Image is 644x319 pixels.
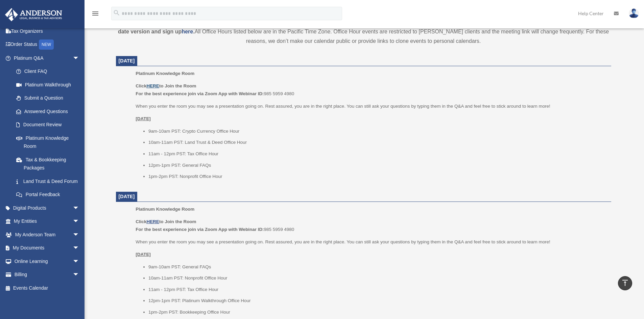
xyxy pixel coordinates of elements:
a: Tax Organizers [5,24,90,38]
a: Client FAQ [9,65,90,78]
a: menu [91,12,99,18]
div: All Office Hours listed below are in the Pacific Time Zone. Office Hour events are restricted to ... [116,18,611,46]
img: Anderson Advisors Platinum Portal [3,8,64,21]
a: Online Learningarrow_drop_down [5,255,90,268]
a: Answered Questions [9,105,90,118]
li: 11am - 12pm PST: Tax Office Hour [148,286,606,294]
span: [DATE] [119,58,135,63]
span: Platinum Knowledge Room [136,207,194,212]
strong: . [193,29,194,34]
span: arrow_drop_down [73,51,86,65]
a: Billingarrow_drop_down [5,268,90,282]
a: HERE [146,83,159,88]
p: When you enter the room you may see a presentation going on. Rest assured, you are in the right p... [136,102,606,110]
b: Click to Join the Room [136,83,196,88]
a: here [182,29,193,34]
a: Tax & Bookkeeping Packages [9,153,90,175]
div: NEW [39,39,54,50]
a: Platinum Q&Aarrow_drop_down [5,51,90,65]
u: [DATE] [136,252,151,257]
a: My Documentsarrow_drop_down [5,241,90,255]
img: User Pic [629,8,639,18]
li: 10am-11am PST: Land Trust & Deed Office Hour [148,138,606,147]
li: 12pm-1pm PST: General FAQs [148,161,606,169]
a: Platinum Walkthrough [9,78,90,91]
a: Digital Productsarrow_drop_down [5,201,90,215]
li: 11am - 12pm PST: Tax Office Hour [148,150,606,158]
li: 1pm-2pm PST: Bookkeeping Office Hour [148,308,606,316]
b: For the best experience join via Zoom App with Webinar ID: [136,91,264,96]
a: Submit a Question [9,91,90,105]
b: For the best experience join via Zoom App with Webinar ID: [136,227,264,232]
a: My Entitiesarrow_drop_down [5,215,90,228]
a: vertical_align_top [618,276,632,290]
span: [DATE] [119,194,135,199]
b: Click to Join the Room [136,219,196,224]
a: HERE [146,219,159,224]
a: Order StatusNEW [5,38,90,52]
a: My Anderson Teamarrow_drop_down [5,228,90,241]
span: arrow_drop_down [73,268,86,282]
a: Events Calendar [5,281,90,295]
li: 12pm-1pm PST: Platinum Walkthrough Office Hour [148,297,606,305]
a: Platinum Knowledge Room [9,131,86,153]
span: arrow_drop_down [73,201,86,215]
span: arrow_drop_down [73,228,86,242]
li: 9am-10am PST: General FAQs [148,263,606,271]
a: Document Review [9,118,90,132]
p: 985 5959 4980 [136,82,606,98]
li: 1pm-2pm PST: Nonprofit Office Hour [148,172,606,181]
li: 9am-10am PST: Crypto Currency Office Hour [148,127,606,135]
span: Platinum Knowledge Room [136,71,194,76]
span: arrow_drop_down [73,215,86,229]
a: Land Trust & Deed Forum [9,175,90,188]
i: menu [91,9,99,18]
i: vertical_align_top [621,279,629,287]
li: 10am-11am PST: Nonprofit Office Hour [148,274,606,282]
i: search [113,9,120,17]
u: [DATE] [136,116,151,121]
span: arrow_drop_down [73,255,86,268]
p: 985 5959 4980 [136,218,606,234]
span: arrow_drop_down [73,241,86,255]
a: Portal Feedback [9,188,90,202]
p: When you enter the room you may see a presentation going on. Rest assured, you are in the right p... [136,238,606,246]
